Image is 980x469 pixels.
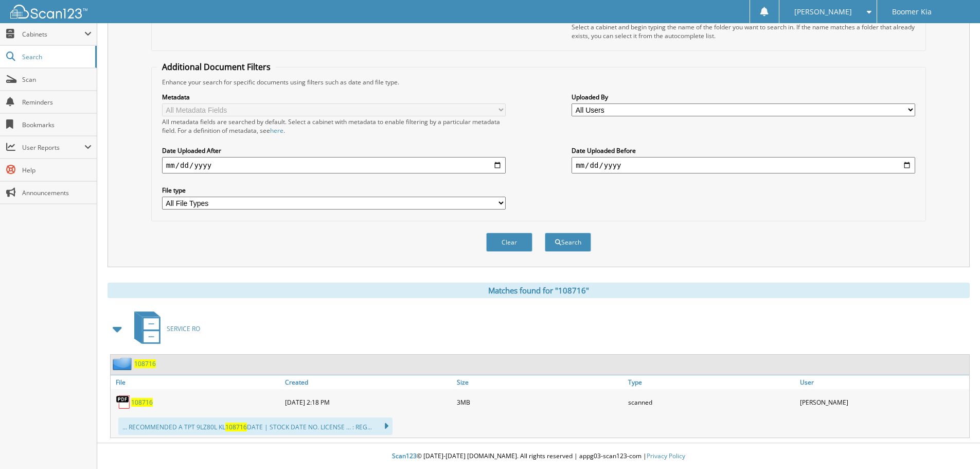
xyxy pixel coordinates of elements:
button: Search [545,233,591,252]
label: File type [162,186,506,195]
label: Metadata [162,93,506,101]
a: 108716 [131,398,153,407]
span: Search [22,53,90,61]
div: All metadata fields are searched by default. Select a cabinet with metadata to enable filtering b... [162,117,506,135]
input: end [572,157,915,173]
label: Date Uploaded After [162,146,506,155]
span: 108716 [225,423,247,431]
a: 108716 [134,359,156,368]
span: SERVICE RO [167,324,200,333]
iframe: Chat Widget [929,420,980,469]
span: Help [22,166,92,175]
div: [DATE] 2:18 PM [282,392,454,412]
a: here [270,126,283,135]
span: Reminders [22,98,92,107]
div: Select a cabinet and begin typing the name of the folder you want to search in. If the name match... [572,23,915,40]
div: Enhance your search for specific documents using filters such as date and file type. [157,78,920,86]
div: scanned [626,392,797,412]
span: User Reports [22,143,84,152]
span: Cabinets [22,30,84,39]
div: 3MB [454,392,626,412]
a: Created [282,375,454,389]
a: File [111,375,282,389]
span: Scan123 [392,451,417,460]
label: Date Uploaded Before [572,146,915,155]
span: Bookmarks [22,120,92,129]
a: Type [626,375,797,389]
div: [PERSON_NAME] [797,392,969,412]
img: folder2.png [113,357,134,370]
a: Privacy Policy [647,451,685,460]
span: Scan [22,75,92,84]
img: scan123-logo-white.svg [10,5,87,19]
a: SERVICE RO [128,308,200,349]
button: Clear [486,233,532,252]
a: Size [454,375,626,389]
span: [PERSON_NAME] [794,9,852,15]
span: Boomer Kia [892,9,932,15]
img: PDF.png [116,394,131,410]
input: start [162,157,506,173]
legend: Additional Document Filters [157,61,276,73]
a: User [797,375,969,389]
span: Announcements [22,188,92,197]
div: © [DATE]-[DATE] [DOMAIN_NAME]. All rights reserved | appg03-scan123-com | [97,444,980,469]
label: Uploaded By [572,93,915,101]
div: ... RECOMMENDED A TPT 9LZ80L KL DATE | STOCK DATE NO. LICENSE ... : REG... [118,418,393,435]
div: Matches found for "108716" [108,283,970,298]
